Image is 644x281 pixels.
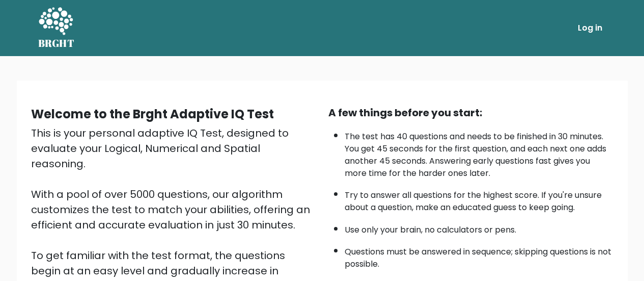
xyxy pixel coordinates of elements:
li: Try to answer all questions for the highest score. If you're unsure about a question, make an edu... [345,184,613,214]
b: Welcome to the Brght Adaptive IQ Test [31,106,274,122]
h5: BRGHT [38,37,75,49]
li: Use only your brain, no calculators or pens. [345,219,613,236]
li: The test has 40 questions and needs to be finished in 30 minutes. You get 45 seconds for the firs... [345,125,613,180]
a: Log in [574,18,606,38]
div: A few things before you start: [328,105,613,120]
li: Questions must be answered in sequence; skipping questions is not possible. [345,241,613,270]
a: BRGHT [38,4,75,52]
